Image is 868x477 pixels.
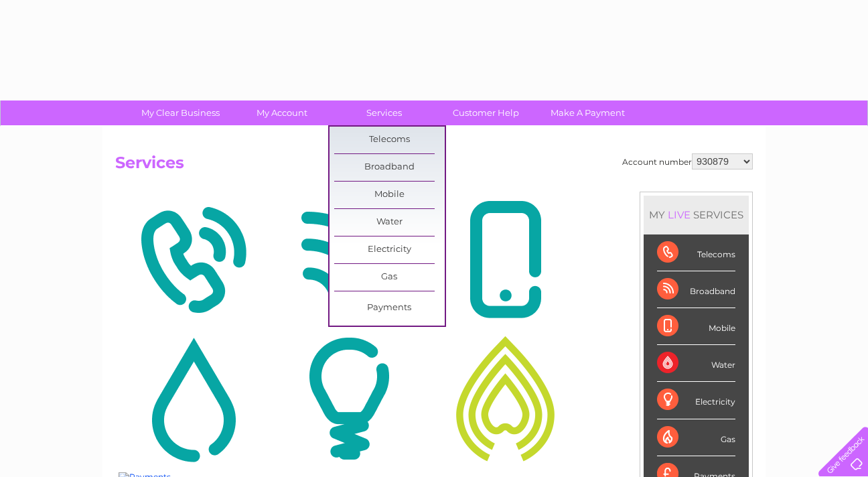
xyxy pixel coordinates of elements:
[329,100,439,125] a: Services
[431,100,541,125] a: Customer Help
[334,154,445,181] a: Broadband
[275,195,424,325] img: Broadband
[657,419,735,456] div: Gas
[119,334,268,464] img: Water
[334,236,445,263] a: Electricity
[125,100,236,125] a: My Clear Business
[532,100,643,125] a: Make A Payment
[334,295,445,322] a: Payments
[665,208,693,221] div: LIVE
[644,196,749,234] div: MY SERVICES
[657,382,735,419] div: Electricity
[657,308,735,345] div: Mobile
[622,153,753,169] div: Account number
[657,271,735,308] div: Broadband
[431,334,580,464] img: Gas
[334,264,445,291] a: Gas
[431,195,580,325] img: Mobile
[334,182,445,208] a: Mobile
[334,127,445,153] a: Telecoms
[275,334,424,464] img: Electricity
[657,345,735,382] div: Water
[227,100,338,125] a: My Account
[657,234,735,271] div: Telecoms
[115,153,753,179] h2: Services
[119,195,268,325] img: Telecoms
[334,209,445,236] a: Water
